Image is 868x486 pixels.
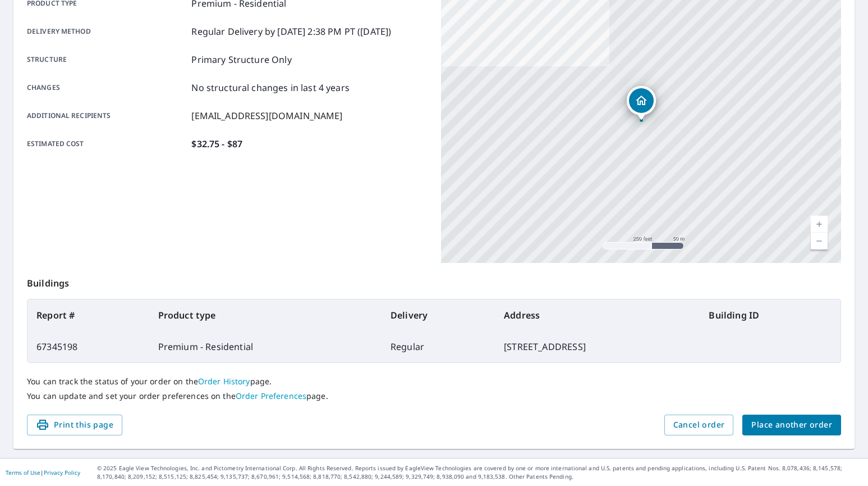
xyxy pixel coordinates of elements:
p: Regular Delivery by [DATE] 2:38 PM PT ([DATE]) [191,25,391,38]
button: Place another order [742,415,841,435]
td: 67345198 [27,331,149,362]
p: Estimated cost [27,137,187,151]
a: Terms of Use [6,469,40,476]
p: [EMAIL_ADDRESS][DOMAIN_NAME] [191,109,342,122]
td: [STREET_ADDRESS] [495,331,700,362]
td: Premium - Residential [149,331,382,362]
th: Report # [27,299,149,331]
div: Dropped pin, building 1, Residential property, 39W523 N Hyde Park Geneva, IL 60134 [627,86,656,121]
span: Cancel order [673,418,725,432]
a: Current Level 17, Zoom Out [811,233,828,249]
button: Cancel order [664,415,734,435]
th: Product type [149,299,382,331]
span: Print this page [36,418,113,432]
p: Delivery method [27,25,187,38]
p: No structural changes in last 4 years [191,81,350,94]
p: You can track the status of your order on the page. [27,376,841,387]
th: Delivery [382,299,495,331]
p: Primary Structure Only [191,53,291,66]
p: © 2025 Eagle View Technologies, Inc. and Pictometry International Corp. All Rights Reserved. Repo... [97,464,862,481]
a: Order Preferences [236,390,306,401]
a: Privacy Policy [44,469,80,476]
a: Current Level 17, Zoom In [811,216,828,233]
th: Building ID [700,299,841,331]
td: Regular [382,331,495,362]
a: Order History [198,376,250,387]
p: $32.75 - $87 [191,137,242,151]
p: Buildings [27,263,841,299]
span: Place another order [751,418,832,432]
p: Changes [27,81,187,94]
p: Additional recipients [27,109,187,122]
button: Print this page [27,415,122,435]
p: You can update and set your order preferences on the page. [27,391,841,401]
th: Address [495,299,700,331]
p: Structure [27,53,187,66]
p: | [6,469,80,476]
